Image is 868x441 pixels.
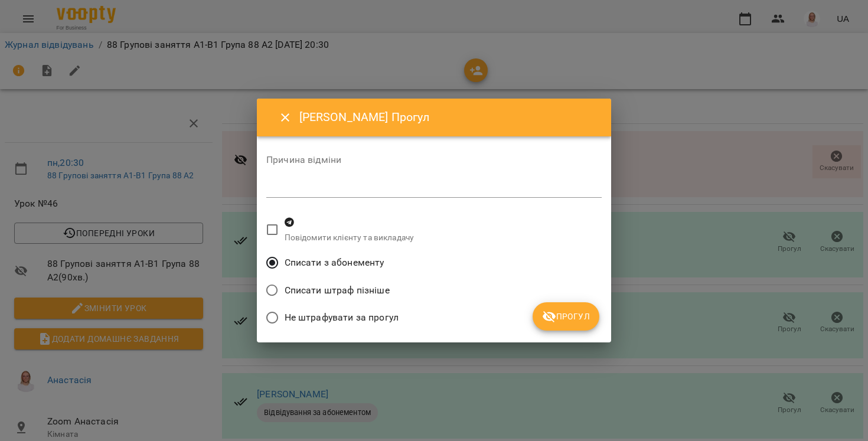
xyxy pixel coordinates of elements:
span: Прогул [542,309,590,324]
span: Не штрафувати за прогул [285,311,399,325]
span: Списати з абонементу [285,256,384,270]
h6: [PERSON_NAME] Прогул [299,108,597,126]
button: Close [271,103,299,132]
button: Прогул [533,302,599,331]
p: Повідомити клієнту та викладачу [285,232,415,244]
label: Причина відміни [266,155,602,165]
span: Списати штраф пізніше [285,283,390,298]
